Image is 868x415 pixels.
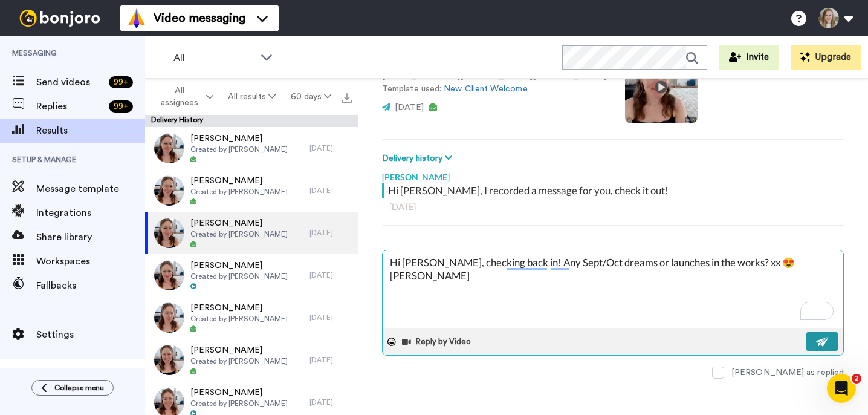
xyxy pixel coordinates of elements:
[827,374,856,403] iframe: Intercom live chat
[342,93,352,103] img: export.svg
[127,8,146,28] img: vm-color.svg
[309,143,352,153] div: [DATE]
[731,367,844,379] div: [PERSON_NAME] as replied
[145,169,358,212] a: [PERSON_NAME]Created by [PERSON_NAME][DATE]
[155,85,204,109] span: All assignees
[190,314,288,324] span: Created by [PERSON_NAME]
[816,337,829,347] img: send-white.svg
[109,76,133,88] div: 99 +
[389,201,837,213] div: [DATE]
[145,127,358,169] a: [PERSON_NAME]Created by [PERSON_NAME][DATE]
[145,212,358,254] a: [PERSON_NAME]Created by [PERSON_NAME][DATE]
[395,103,424,112] span: [DATE]
[36,278,145,293] span: Fallbacks
[190,272,288,281] span: Created by [PERSON_NAME]
[852,374,861,384] span: 2
[15,10,105,27] img: bj-logo-header-white.svg
[719,45,779,70] button: Invite
[338,88,355,106] button: Export all results that match these filters now.
[154,218,184,248] img: a9b340d5-3ee7-44cf-9c0d-d1914ed02eed-thumb.jpg
[145,339,358,381] a: [PERSON_NAME]Created by [PERSON_NAME][DATE]
[36,327,145,342] span: Settings
[791,45,861,70] button: Upgrade
[36,254,145,269] span: Workspaces
[147,80,221,114] button: All assignees
[309,355,352,365] div: [DATE]
[36,123,145,138] span: Results
[54,383,104,393] span: Collapse menu
[36,99,104,114] span: Replies
[190,302,288,314] span: [PERSON_NAME]
[190,356,288,366] span: Created by [PERSON_NAME]
[190,399,288,408] span: Created by [PERSON_NAME]
[190,132,288,145] span: [PERSON_NAME]
[190,217,288,229] span: [PERSON_NAME]
[154,10,245,27] span: Video messaging
[283,86,338,108] button: 60 days
[36,181,145,196] span: Message template
[382,152,456,165] button: Delivery history
[388,183,841,198] div: Hi [PERSON_NAME], I recorded a message for you, check it out!
[145,254,358,296] a: [PERSON_NAME]Created by [PERSON_NAME][DATE]
[221,86,283,108] button: All results
[190,344,288,356] span: [PERSON_NAME]
[36,230,145,244] span: Share library
[382,70,607,96] p: [EMAIL_ADDRESS][PERSON_NAME][DOMAIN_NAME] Template used:
[309,186,352,195] div: [DATE]
[109,100,133,113] div: 99 +
[309,228,352,238] div: [DATE]
[382,165,844,183] div: [PERSON_NAME]
[31,380,114,396] button: Collapse menu
[383,250,843,328] textarea: To enrich screen reader interactions, please activate Accessibility in Grammarly extension settings
[154,345,184,375] img: f1626ee1-dd41-4c04-8c9d-bac35ad44136-thumb.jpg
[444,85,527,93] a: New Client Welcome
[145,115,358,127] div: Delivery History
[309,313,352,322] div: [DATE]
[190,145,288,154] span: Created by [PERSON_NAME]
[154,260,184,290] img: 1ed97b65-0857-41cd-ac61-8738c8b6276f-thumb.jpg
[309,397,352,407] div: [DATE]
[145,296,358,339] a: [PERSON_NAME]Created by [PERSON_NAME][DATE]
[36,206,145,220] span: Integrations
[190,175,288,187] span: [PERSON_NAME]
[190,260,288,272] span: [PERSON_NAME]
[173,51,254,65] span: All
[309,270,352,280] div: [DATE]
[154,175,184,206] img: a42b4277-7497-4fa1-b8bb-f1c4eeecf023-thumb.jpg
[154,133,184,163] img: 09135236-9fad-4631-9a24-465caec72807-thumb.jpg
[190,387,288,399] span: [PERSON_NAME]
[401,333,474,351] button: Reply by Video
[190,187,288,197] span: Created by [PERSON_NAME]
[190,229,288,239] span: Created by [PERSON_NAME]
[154,302,184,333] img: 4a8b7db2-9fca-4ef3-8ecb-6893a247a59c-thumb.jpg
[36,75,104,90] span: Send videos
